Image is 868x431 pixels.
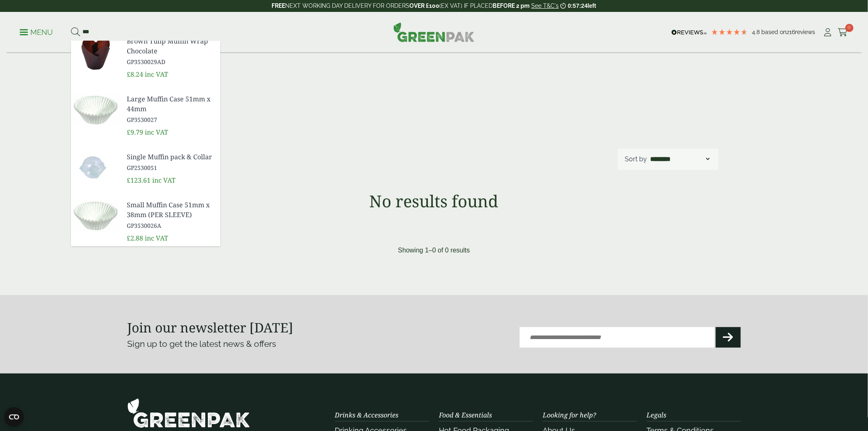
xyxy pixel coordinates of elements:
[127,94,214,114] span: Large Muffin Case 51mm x 44mm
[127,337,403,351] p: Sign up to get the latest news & offers
[127,128,143,137] span: £9.79
[71,197,120,236] img: GP3530026A
[152,176,176,185] span: inc VAT
[71,33,120,72] img: GP3530029AD
[795,29,815,35] span: reviews
[409,2,439,9] strong: OVER £100
[127,36,214,66] a: Brown Tulip Muffin Wrap Chocolate GP3530029AD
[398,245,470,255] p: Showing 1–0 of 0 results
[145,234,168,243] span: inc VAT
[127,234,143,243] span: £2.88
[127,70,143,79] span: £8.24
[838,28,848,37] i: Cart
[71,91,120,130] img: GP3530027
[127,176,151,185] span: £123.61
[4,407,24,427] button: Open CMP widget
[493,2,530,9] strong: BEFORE 2 pm
[145,128,168,137] span: inc VAT
[127,221,214,230] span: GP3530026A
[568,2,587,9] span: 0:57:24
[649,154,711,164] select: Shop order
[752,29,762,35] span: 4.8
[127,200,214,220] span: Small Muffin Case 51mm x 38mm (PER SLEEVE)
[127,36,214,56] span: Brown Tulip Muffin Wrap Chocolate
[625,154,647,164] p: Sort by
[127,152,214,162] span: Single Muffin pack & Collar
[272,2,285,9] strong: FREE
[845,24,854,32] span: 0
[127,200,214,230] a: Small Muffin Case 51mm x 38mm (PER SLEEVE) GP3530026A
[127,398,250,428] img: GreenPak Supplies
[127,115,214,124] span: GP3530027
[127,319,293,336] strong: Join our newsletter [DATE]
[20,28,53,36] a: Menu
[531,2,559,9] a: See T&C's
[823,28,833,37] i: My Account
[127,163,214,172] span: GP2530051
[393,22,475,42] img: GreenPak Supplies
[127,57,214,66] span: GP3530029AD
[145,70,168,79] span: inc VAT
[838,26,848,39] a: 0
[787,29,795,35] span: 216
[672,30,707,35] img: REVIEWS.io
[711,28,748,36] div: 4.79 Stars
[127,191,741,211] h1: No results found
[71,149,120,188] img: GP2530051
[127,152,214,172] a: Single Muffin pack & Collar GP2530051
[127,94,214,124] a: Large Muffin Case 51mm x 44mm GP3530027
[149,82,434,106] h1: Shop
[588,2,596,9] span: left
[762,29,787,35] span: Based on
[20,28,53,37] p: Menu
